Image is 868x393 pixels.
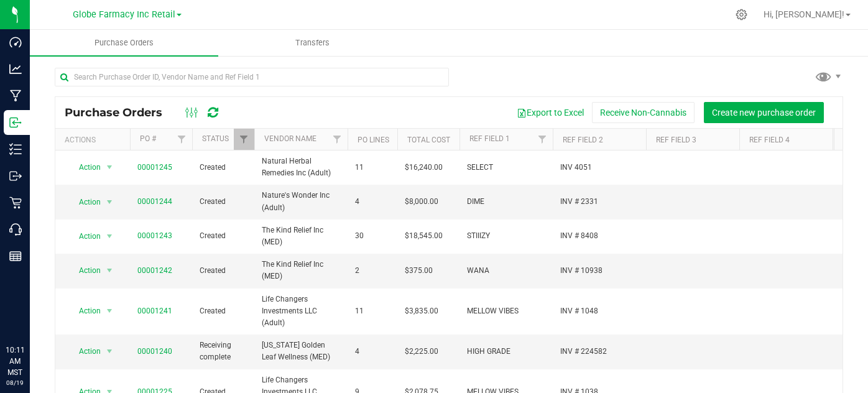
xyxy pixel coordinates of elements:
span: Action [68,228,101,245]
a: PO Lines [358,136,389,144]
a: Filter [327,129,348,150]
span: select [102,302,118,320]
span: Created [200,196,247,208]
span: 4 [355,346,390,358]
a: Purchase Orders [30,30,218,56]
span: 30 [355,230,390,242]
input: Search Purchase Order ID, Vendor Name and Ref Field 1 [55,68,449,86]
a: Ref Field 2 [563,136,603,144]
iframe: Resource center [12,294,50,331]
iframe: Resource center unread badge [37,292,52,307]
a: 00001245 [137,163,172,172]
a: PO # [140,134,156,143]
inline-svg: Dashboard [9,36,22,49]
span: SELECT [467,162,545,173]
inline-svg: Manufacturing [9,90,22,102]
inline-svg: Call Center [9,223,22,236]
span: Action [68,302,101,320]
inline-svg: Reports [9,250,22,262]
span: $2,225.00 [405,346,438,358]
a: Filter [234,129,254,150]
span: Purchase Orders [78,37,170,49]
span: INV # 8408 [560,230,639,242]
span: select [102,193,118,211]
span: INV # 2331 [560,196,639,208]
span: select [102,262,118,279]
span: $18,545.00 [405,230,443,242]
span: select [102,228,118,245]
span: Nature's Wonder Inc (Adult) [262,190,340,213]
inline-svg: Inbound [9,116,22,129]
span: select [102,343,118,360]
inline-svg: Analytics [9,63,22,75]
span: WANA [467,265,545,277]
a: Filter [532,129,553,150]
span: $8,000.00 [405,196,438,208]
button: Create new purchase order [704,102,824,123]
span: $16,240.00 [405,162,443,173]
span: Created [200,265,247,277]
span: $3,835.00 [405,305,438,317]
span: Create new purchase order [712,108,816,118]
span: Receiving complete [200,340,247,363]
span: The Kind Relief Inc (MED) [262,259,340,282]
a: Status [202,134,229,143]
span: [US_STATE] Golden Leaf Wellness (MED) [262,340,340,363]
span: INV # 1048 [560,305,639,317]
span: 11 [355,305,390,317]
span: Created [200,230,247,242]
span: DIME [467,196,545,208]
span: INV 4051 [560,162,639,173]
button: Receive Non-Cannabis [592,102,695,123]
p: 08/19 [6,378,24,387]
span: Transfers [279,37,346,49]
span: Globe Farmacy Inc Retail [73,9,175,20]
span: 11 [355,162,390,173]
span: STIIIZY [467,230,545,242]
span: Hi, [PERSON_NAME]! [764,9,844,19]
button: Export to Excel [509,102,592,123]
span: 2 [355,265,390,277]
span: $375.00 [405,265,433,277]
span: INV # 10938 [560,265,639,277]
span: Created [200,162,247,173]
a: Ref Field 3 [656,136,696,144]
inline-svg: Retail [9,196,22,209]
span: Purchase Orders [65,106,175,119]
a: Filter [172,129,192,150]
span: Action [68,343,101,360]
a: Total Cost [407,136,450,144]
a: 00001240 [137,347,172,356]
span: The Kind Relief Inc (MED) [262,224,340,248]
span: HIGH GRADE [467,346,545,358]
span: Action [68,193,101,211]
inline-svg: Outbound [9,170,22,182]
inline-svg: Inventory [9,143,22,155]
span: Action [68,159,101,176]
a: 00001242 [137,266,172,275]
span: Life Changers Investments LLC (Adult) [262,294,340,330]
span: Natural Herbal Remedies Inc (Adult) [262,155,340,179]
span: MELLOW VIBES [467,305,545,317]
span: Action [68,262,101,279]
span: 4 [355,196,390,208]
a: 00001241 [137,307,172,315]
a: Transfers [218,30,407,56]
a: Ref Field 4 [749,136,790,144]
a: 00001243 [137,231,172,240]
div: Actions [65,136,125,144]
div: Manage settings [734,9,749,21]
a: 00001244 [137,197,172,206]
a: Vendor Name [264,134,316,143]
p: 10:11 AM MST [6,344,24,378]
span: INV # 224582 [560,346,639,358]
a: Ref Field 1 [469,134,510,143]
span: select [102,159,118,176]
span: Created [200,305,247,317]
